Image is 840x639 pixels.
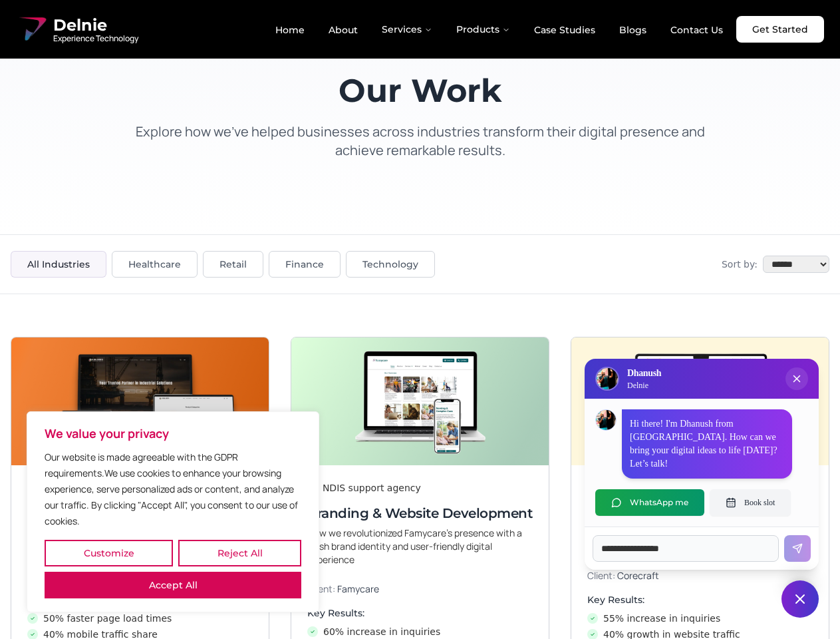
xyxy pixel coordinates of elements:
[307,481,533,495] div: An NDIS support agency
[178,540,301,566] button: Reject All
[596,410,616,430] img: Dhanush
[53,15,138,36] span: Delnie
[269,251,341,278] button: Finance
[337,582,379,595] span: Famycare
[630,417,784,471] p: Hi there! I'm Dhanush from [GEOGRAPHIC_DATA]. How can we bring your digital ideas to life [DATE]?...
[203,251,263,278] button: Retail
[307,582,533,596] p: Client:
[627,380,661,391] p: Delnie
[27,612,253,625] li: 50% faster page load times
[307,527,533,566] p: How we revolutionized Famycare’s presence with a fresh brand identity and user-friendly digital e...
[45,540,173,566] button: Customize
[660,19,734,41] a: Contact Us
[597,368,618,389] img: Delnie Logo
[11,337,269,465] img: Next-Gen Website Development
[53,33,138,44] span: Experience Technology
[16,13,138,45] a: Delnie Logo Full
[45,425,301,441] p: We value your privacy
[112,251,198,278] button: Healthcare
[307,504,533,523] h3: Branding & Website Development
[609,19,657,41] a: Blogs
[45,449,301,529] p: Our website is made agreeable with the GDPR requirements.We use cookies to enhance your browsing ...
[291,337,549,465] img: Branding & Website Development
[122,122,718,160] p: Explore how we've helped businesses across industries transform their digital presence and achiev...
[318,19,368,41] a: About
[523,19,606,41] a: Case Studies
[595,489,704,516] button: WhatsApp me
[571,337,829,465] img: Digital & Brand Revamp
[781,580,819,618] button: Close chat
[265,19,315,41] a: Home
[16,13,48,45] img: Delnie Logo
[736,16,824,43] a: Get Started
[446,16,521,43] button: Products
[265,16,734,43] nav: Main
[587,612,813,625] li: 55% increase in inquiries
[722,258,758,271] span: Sort by:
[307,606,533,620] h4: Key Results:
[11,251,106,278] button: All Industries
[371,16,443,43] button: Services
[710,489,791,516] button: Book slot
[307,625,533,638] li: 60% increase in inquiries
[122,75,718,106] h1: Our Work
[627,367,661,380] h3: Dhanush
[785,367,808,390] button: Close chat popup
[45,572,301,598] button: Accept All
[346,251,435,278] button: Technology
